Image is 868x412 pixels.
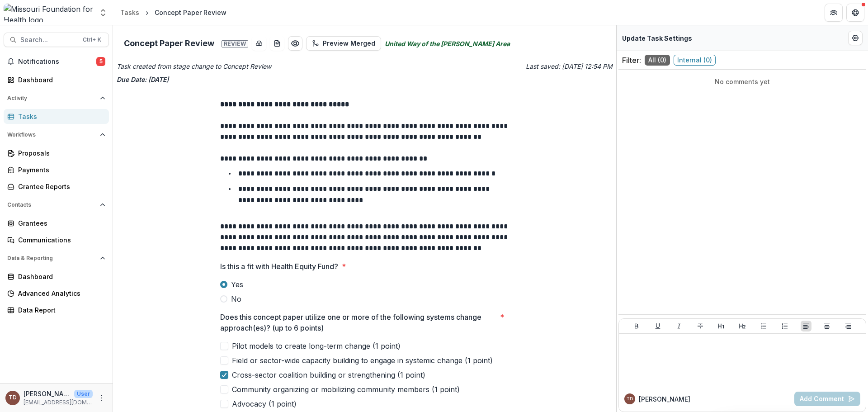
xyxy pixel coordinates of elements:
[4,128,109,142] button: Open Workflows
[846,4,864,22] button: Get Help
[220,312,496,333] p: Does this concept paper utilize one or more of the following systems change approach(es)? (up to ...
[18,182,102,191] div: Grantee Reports
[117,75,613,84] p: Due Date: [DATE]
[4,91,109,105] button: Open Activity
[117,6,143,19] a: Tasks
[737,321,748,331] button: Heading 2
[232,369,425,380] span: Cross-sector coalition building or strengthening (1 point)
[96,57,105,66] span: 5
[18,305,102,315] div: Data Report
[4,216,109,231] a: Grantees
[124,38,248,48] h2: Concept Paper Review
[231,279,243,290] span: Yes
[4,269,109,284] a: Dashboard
[4,303,109,317] a: Data Report
[652,321,663,331] button: Underline
[18,289,102,298] div: Advanced Analytics
[695,321,706,331] button: Strike
[117,6,230,19] nav: breadcrumb
[288,36,302,51] button: Preview 5109269c-535b-4c0a-bbda-d991ab4afc88.pdf
[220,261,338,272] p: Is this a fit with Health Equity Fund?
[7,132,96,138] span: Workflows
[232,341,401,351] span: Pilot models to create long-term change (1 point)
[232,355,493,366] span: Field or sector-wide capacity building to engage in systemic change (1 point)
[231,294,241,304] span: No
[4,109,109,124] a: Tasks
[385,39,510,48] i: United Way of the [PERSON_NAME] Area
[97,4,109,22] button: Open entity switcher
[843,321,854,331] button: Align Right
[252,36,266,51] button: download-button
[117,62,363,71] p: Task created from stage change to Concept Review
[622,77,863,86] p: No comments yet
[306,36,381,51] button: Preview Merged
[645,55,670,66] span: All ( 0 )
[18,235,102,245] div: Communications
[821,321,832,331] button: Align Center
[232,384,460,395] span: Community organizing or mobilizing community members (1 point)
[18,112,102,121] div: Tasks
[18,58,96,66] span: Notifications
[18,148,102,158] div: Proposals
[18,165,102,175] div: Payments
[24,389,71,398] p: [PERSON_NAME]
[24,398,93,407] p: [EMAIL_ADDRESS][DOMAIN_NAME]
[74,390,93,398] p: User
[627,397,633,401] div: Ty Dowdy
[18,218,102,228] div: Grantees
[674,321,684,331] button: Italicize
[4,162,109,177] a: Payments
[9,395,17,401] div: Ty Dowdy
[18,272,102,281] div: Dashboard
[4,179,109,194] a: Grantee Reports
[367,62,613,71] p: Last saved: [DATE] 12:54 PM
[4,232,109,247] a: Communications
[7,95,96,101] span: Activity
[4,4,93,22] img: Missouri Foundation for Health logo
[232,398,297,409] span: Advocacy (1 point)
[4,54,109,69] button: Notifications5
[222,40,248,47] span: Review
[4,33,109,47] button: Search...
[20,36,77,44] span: Search...
[794,392,860,406] button: Add Comment
[4,251,109,265] button: Open Data & Reporting
[4,72,109,87] a: Dashboard
[639,394,690,404] p: [PERSON_NAME]
[7,255,96,261] span: Data & Reporting
[622,33,692,43] p: Update Task Settings
[801,321,811,331] button: Align Left
[758,321,769,331] button: Bullet List
[4,146,109,161] a: Proposals
[674,55,716,66] span: Internal ( 0 )
[81,35,103,45] div: Ctrl + K
[825,4,843,22] button: Partners
[155,8,226,17] div: Concept Paper Review
[18,75,102,85] div: Dashboard
[120,8,139,17] div: Tasks
[4,286,109,301] a: Advanced Analytics
[270,36,284,51] button: download-word-button
[716,321,726,331] button: Heading 1
[7,202,96,208] span: Contacts
[4,198,109,212] button: Open Contacts
[848,31,863,45] button: Edit Form Settings
[96,393,107,403] button: More
[631,321,642,331] button: Bold
[779,321,790,331] button: Ordered List
[622,55,641,66] p: Filter:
